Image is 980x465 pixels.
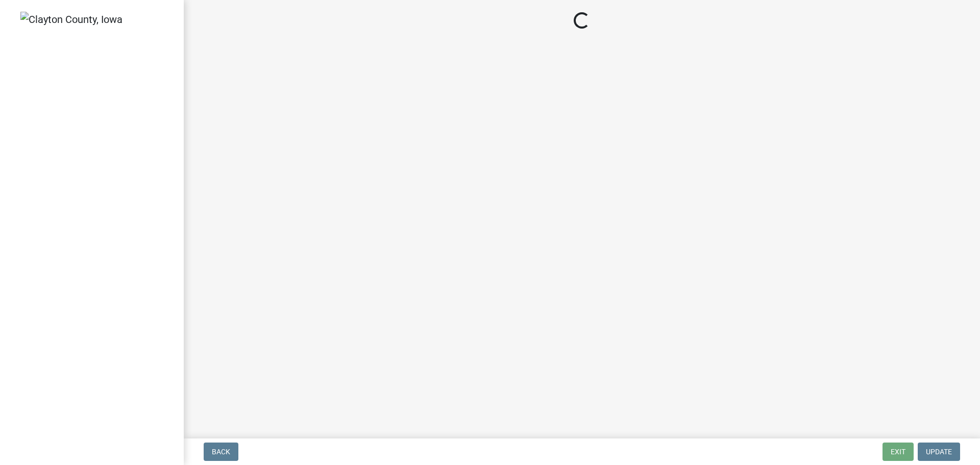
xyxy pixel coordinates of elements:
[926,448,952,456] span: Update
[204,443,238,461] button: Back
[20,12,122,27] img: Clayton County, Iowa
[918,443,960,461] button: Update
[883,443,914,461] button: Exit
[212,448,230,456] span: Back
